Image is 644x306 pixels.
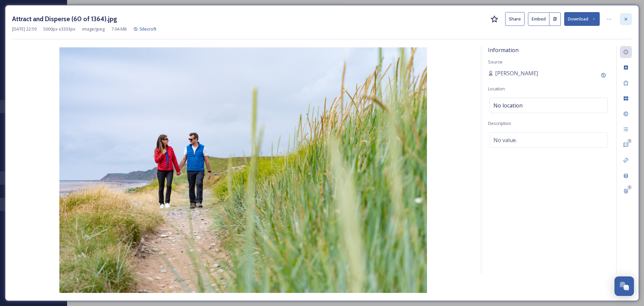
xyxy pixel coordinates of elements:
[564,12,600,26] button: Download
[505,12,525,26] button: Share
[12,26,37,32] span: [DATE] 22:59
[140,26,157,32] span: Silecroft
[488,59,502,65] span: Source
[493,136,517,144] span: No value.
[111,26,127,32] span: 7.04 MB
[627,139,632,143] div: 0
[82,26,105,32] span: image/jpeg
[528,12,549,26] button: Embed
[12,47,474,293] img: Attract%20and%20Disperse%20(60%20of%201364).jpg
[493,101,523,110] span: No location
[627,185,632,190] div: 0
[488,86,505,92] span: Location
[495,69,538,77] span: [PERSON_NAME]
[488,120,511,126] span: Description
[488,46,519,54] span: Information
[614,276,634,296] button: Open Chat
[12,14,117,24] h3: Attract and Disperse (60 of 1364).jpg
[43,26,75,32] span: 5000 px x 3333 px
